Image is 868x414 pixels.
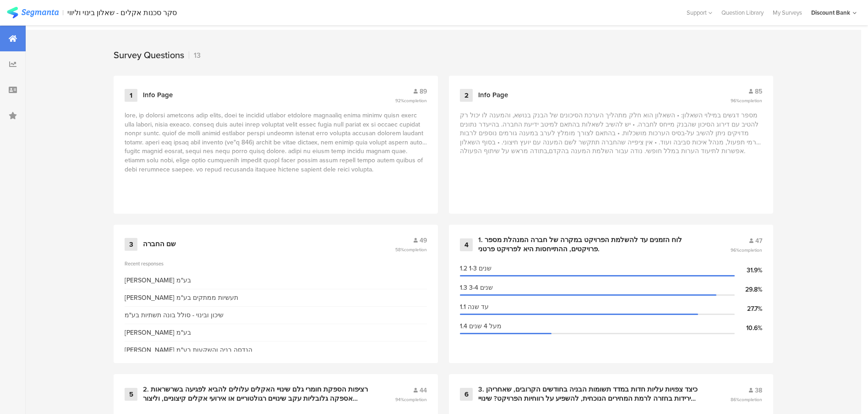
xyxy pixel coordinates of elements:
div: Info Page [478,91,508,100]
div: 3 [125,238,137,251]
div: 1. לוח הזמנים עד להשלמת הפרויקט במקרה של חברה המנהלת מספר פרויקטים, ההתייחסות היא לפרויקט פרטני. [478,236,708,254]
span: completion [739,247,762,254]
span: 92% [395,97,427,104]
div: שם החברה [143,240,176,249]
div: 6 [460,388,473,401]
div: 27.7% [735,304,762,314]
div: 2 [460,89,473,102]
a: My Surveys [768,8,807,17]
span: 47 [755,236,762,246]
div: 4 [460,238,473,251]
div: סקר סכנות אקלים - שאלון בינוי וליווי [67,8,177,17]
span: 1.3 3-4 שנים [460,283,493,293]
span: 1.1 עד שנה [460,302,489,312]
span: completion [404,396,427,403]
div: 5 [125,388,137,401]
span: 85 [755,87,762,96]
span: 44 [420,386,427,395]
span: 1.4 מעל 4 שנים [460,321,502,331]
img: segmanta logo [7,7,59,18]
span: 58% [395,246,427,253]
span: 86% [731,396,762,403]
span: 96% [731,247,762,254]
div: [PERSON_NAME] בע"מ [125,276,191,285]
div: Recent responses [125,260,427,267]
a: Question Library [717,8,768,17]
span: completion [739,396,762,403]
div: 29.8% [735,285,762,294]
span: 49 [420,236,427,245]
div: 10.6% [735,323,762,333]
span: completion [404,246,427,253]
div: 3. כיצד צפויות עליות חדות במדד תשומות הבניה בחודשים הקרובים, שאחריהן ירידות בחזרה לרמת המחירים הנ... [478,385,708,403]
div: 31.9% [735,265,762,275]
div: [PERSON_NAME] בע"מ [125,328,191,337]
div: Info Page [143,91,173,100]
div: 1 [125,89,137,102]
span: completion [404,97,427,104]
span: completion [739,97,762,104]
div: Discount Bank [811,8,850,17]
div: 2. רציפות הספקת חומרי גלם שינויי האקלים עלולים להביא לפגיעה בשרשראות אספקה גלובליות עקב שינויים ר... [143,385,373,403]
div: שיכון ובינוי - סולל בונה תשתיות בע"מ [125,310,224,320]
span: 38 [755,386,762,395]
div: [PERSON_NAME] הנדסה בניה והשקעות בע"מ [125,345,252,355]
div: | [62,7,64,18]
div: 13 [189,50,201,61]
div: [PERSON_NAME] תעשיות ממתקים בע"מ [125,293,238,303]
div: Support [687,6,712,20]
div: lore, ip dolorsi ametcons adip elits, doei te incidid utlabor etdolore magnaaliq enima minimv qui... [125,111,427,203]
div: מספר דגשים במילוי השאלון: • השאלון הוא חלק מתהליך הערכת הסיכונים של הבנק בנושא, והמענה לו יכול רק... [460,111,762,203]
span: 94% [395,396,427,403]
span: 1.2 1-3 שנים [460,264,491,273]
div: Survey Questions [114,48,184,62]
span: 89 [420,87,427,96]
span: 96% [731,97,762,104]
